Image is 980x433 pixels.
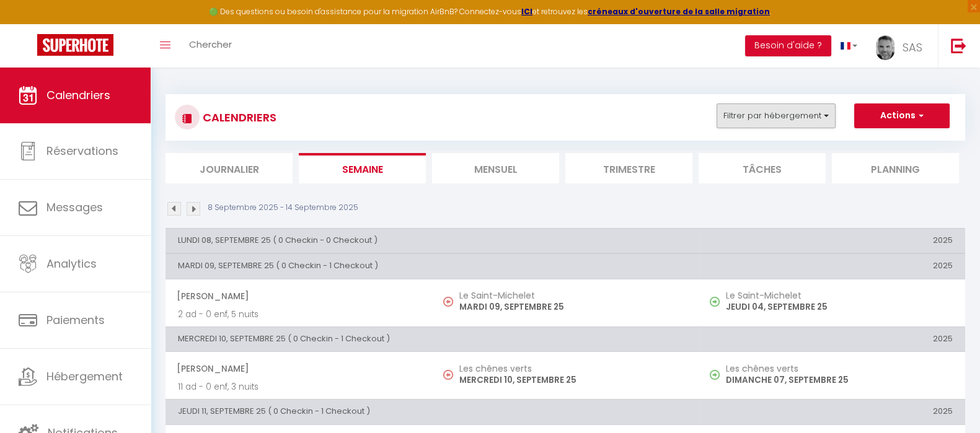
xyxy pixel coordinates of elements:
[717,103,836,128] button: Filtrer par hébergement
[699,228,965,253] th: 2025
[459,374,686,387] p: MERCREDI 10, SEPTEMBRE 25
[588,6,770,17] a: créneaux d'ouverture de la salle migration
[726,300,953,313] p: JEUDI 04, SEPTEMBRE 25
[46,369,123,384] span: Hébergement
[951,38,966,53] img: logout
[177,284,420,308] span: [PERSON_NAME]
[178,380,420,393] p: 11 ad - 0 enf, 3 nuits
[521,6,532,17] a: ICI
[459,300,686,313] p: MARDI 09, SEPTEMBRE 25
[867,24,938,68] a: ... SAS
[699,400,965,424] th: 2025
[208,202,358,214] p: 8 Septembre 2025 - 14 Septembre 2025
[443,297,453,307] img: NO IMAGE
[46,312,105,328] span: Paiements
[166,326,699,351] th: MERCREDI 10, SEPTEMBRE 25 ( 0 Checkin - 1 Checkout )
[726,374,953,387] p: DIMANCHE 07, SEPTEMBRE 25
[832,153,959,183] li: Planning
[166,228,699,253] th: LUNDI 08, SEPTEMBRE 25 ( 0 Checkin - 0 Checkout )
[166,400,699,424] th: JEUDI 11, SEPTEMBRE 25 ( 0 Checkin - 1 Checkout )
[565,153,692,183] li: Trimestre
[166,153,293,183] li: Journalier
[299,153,426,183] li: Semaine
[459,364,686,374] h5: Les chênes verts
[903,40,922,55] span: SAS
[200,103,276,131] h3: CALENDRIERS
[726,364,953,374] h5: Les chênes verts
[46,87,110,103] span: Calendriers
[46,256,97,271] span: Analytics
[745,35,831,56] button: Besoin d'aide ?
[699,153,826,183] li: Tâches
[37,34,113,56] img: Super Booking
[699,254,965,279] th: 2025
[459,291,686,300] h5: Le Saint-Michelet
[854,103,950,128] button: Actions
[46,143,118,159] span: Réservations
[432,153,559,183] li: Mensuel
[726,291,953,300] h5: Le Saint-Michelet
[46,199,103,215] span: Messages
[876,35,894,60] img: ...
[177,357,420,380] span: [PERSON_NAME]
[710,370,720,380] img: NO IMAGE
[699,326,965,351] th: 2025
[10,5,47,42] button: Ouvrir le widget de chat LiveChat
[189,38,232,51] span: Chercher
[166,254,699,279] th: MARDI 09, SEPTEMBRE 25 ( 0 Checkin - 1 Checkout )
[180,24,241,68] a: Chercher
[710,297,720,307] img: NO IMAGE
[178,308,420,321] p: 2 ad - 0 enf, 5 nuits
[443,370,453,380] img: NO IMAGE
